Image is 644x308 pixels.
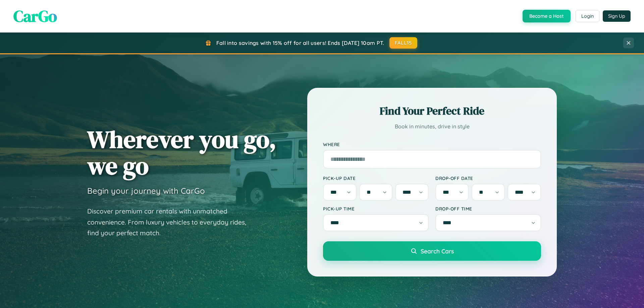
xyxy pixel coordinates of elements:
label: Drop-off Time [435,206,541,211]
button: FALL15 [389,37,418,49]
h2: Find Your Perfect Ride [323,104,541,118]
label: Pick-up Date [323,175,429,181]
h1: Wherever you go, we go [87,126,276,179]
h3: Begin your journey with CarGo [87,186,205,196]
label: Drop-off Date [435,175,541,181]
button: Login [576,10,599,22]
button: Sign Up [603,10,631,22]
span: CarGo [13,5,57,27]
label: Pick-up Time [323,206,429,211]
button: Become a Host [523,10,571,22]
span: Fall into savings with 15% off for all users! Ends [DATE] 10am PT. [216,40,384,46]
label: Where [323,141,541,147]
p: Book in minutes, drive in style [323,122,541,131]
button: Search Cars [323,241,541,261]
span: Search Cars [421,247,454,255]
p: Discover premium car rentals with unmatched convenience. From luxury vehicles to everyday rides, ... [87,206,255,239]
